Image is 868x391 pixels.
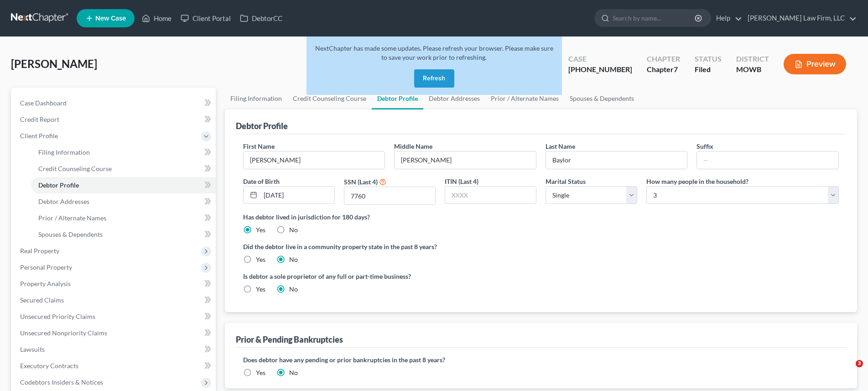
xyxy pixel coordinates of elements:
[38,148,90,156] span: Filing Information
[736,64,769,75] div: MOWB
[256,225,265,235] label: Yes
[546,141,575,151] label: Last Name
[256,285,265,294] label: Yes
[20,329,107,337] span: Unsecured Nonpriority Claims
[289,225,298,235] label: No
[395,151,536,169] input: M.I
[31,226,216,243] a: Spouses & Dependents
[289,285,298,294] label: No
[20,362,78,370] span: Executory Contracts
[243,355,839,365] label: Does debtor have any pending or prior bankruptcies in the past 8 years?
[287,88,372,109] a: Credit Counseling Course
[31,210,216,226] a: Prior / Alternate Names
[38,181,79,189] span: Debtor Profile
[225,88,287,109] a: Filing Information
[243,177,280,186] label: Date of Birth
[546,151,687,169] input: --
[546,177,586,186] label: Marital Status
[11,57,97,70] span: [PERSON_NAME]
[31,193,216,210] a: Debtor Addresses
[20,296,64,304] span: Secured Claims
[176,10,235,26] a: Client Portal
[568,64,632,75] div: [PHONE_NUMBER]
[289,368,298,377] label: No
[13,111,216,128] a: Credit Report
[256,255,265,264] label: Yes
[13,292,216,308] a: Secured Claims
[568,54,632,64] div: Case
[20,280,71,287] span: Property Analysis
[236,334,343,345] div: Prior & Pending Bankruptcies
[20,115,59,123] span: Credit Report
[13,341,216,358] a: Lawsuits
[31,177,216,193] a: Debtor Profile
[256,368,265,377] label: Yes
[696,141,713,151] label: Suffix
[20,247,59,255] span: Real Property
[647,64,680,75] div: Chapter
[31,161,216,177] a: Credit Counseling Course
[837,360,859,382] iframe: Intercom live chat
[20,263,72,271] span: Personal Property
[13,308,216,325] a: Unsecured Priority Claims
[445,177,478,186] label: ITIN (Last 4)
[38,198,89,205] span: Debtor Addresses
[414,69,454,88] button: Refresh
[31,144,216,161] a: Filing Information
[289,255,298,264] label: No
[697,151,838,169] input: --
[394,141,432,151] label: Middle Name
[244,151,385,169] input: --
[13,325,216,341] a: Unsecured Nonpriority Claims
[445,187,536,204] input: XXXX
[784,54,846,74] button: Preview
[695,64,722,75] div: Filed
[20,313,95,320] span: Unsecured Priority Claims
[695,54,722,64] div: Status
[344,177,378,187] label: SSN (Last 4)
[20,345,45,353] span: Lawsuits
[13,358,216,374] a: Executory Contracts
[38,230,103,238] span: Spouses & Dependents
[243,271,536,281] label: Is debtor a sole proprietor of any full or part-time business?
[243,212,839,222] label: Has debtor lived in jurisdiction for 180 days?
[20,378,103,386] span: Codebtors Insiders & Notices
[243,242,839,251] label: Did the debtor live in a community property state in the past 8 years?
[260,187,334,204] input: MM/DD/YYYY
[236,120,288,131] div: Debtor Profile
[736,54,769,64] div: District
[564,88,639,109] a: Spouses & Dependents
[38,165,112,172] span: Credit Counseling Course
[20,132,58,140] span: Client Profile
[137,10,176,26] a: Home
[647,54,680,64] div: Chapter
[20,99,67,107] span: Case Dashboard
[674,65,678,73] span: 7
[856,360,863,367] span: 3
[235,10,287,26] a: DebtorCC
[95,15,126,22] span: New Case
[13,95,216,111] a: Case Dashboard
[613,10,696,26] input: Search by name...
[712,10,742,26] a: Help
[344,187,435,204] input: XXXX
[38,214,106,222] span: Prior / Alternate Names
[243,141,275,151] label: First Name
[315,44,553,61] span: NextChapter has made some updates. Please refresh your browser. Please make sure to save your wor...
[743,10,857,26] a: [PERSON_NAME] Law Firm, LLC
[646,177,748,186] label: How many people in the household?
[13,276,216,292] a: Property Analysis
